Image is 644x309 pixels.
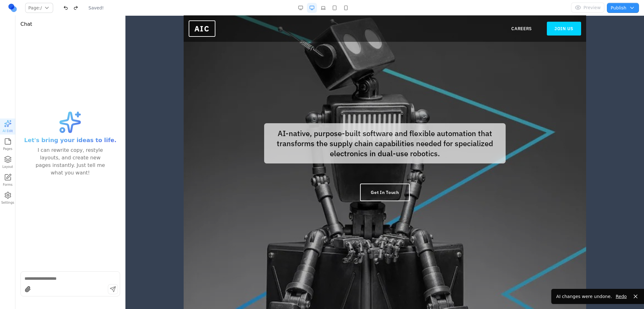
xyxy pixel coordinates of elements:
[307,3,317,13] button: Desktop
[35,146,105,177] div: I can rewrite copy, restyle layouts, and create new pages instantly. Just tell me what you want!
[556,293,612,300] div: AI changes were undone.
[296,3,306,13] button: Desktop Wide
[88,5,104,11] div: Saved!
[24,136,117,145] span: Let's bring your ideas to life.
[3,129,13,133] span: AI Edit
[607,3,639,13] button: Publish
[318,3,328,13] button: Laptop
[330,3,340,13] button: Tablet
[341,3,351,13] button: Mobile
[184,15,586,309] iframe: Preview
[20,20,32,28] h3: Chat
[612,291,630,301] button: Redo
[25,3,53,13] button: Page:/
